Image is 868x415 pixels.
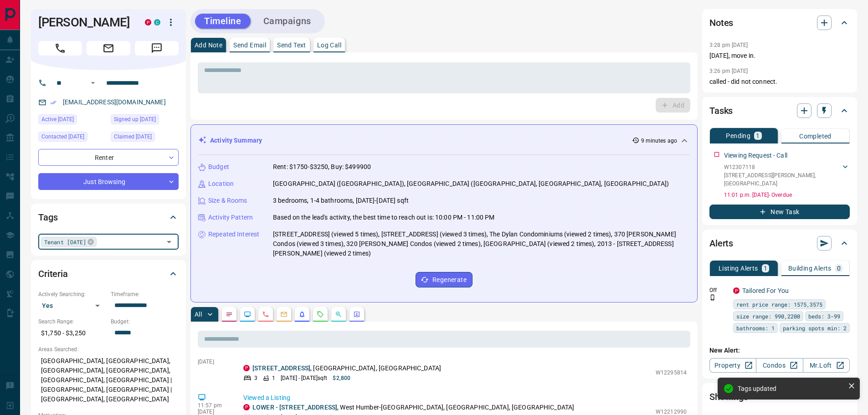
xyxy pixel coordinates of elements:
div: Just Browsing [38,173,179,190]
p: $2,800 [333,374,350,382]
a: Condos [756,358,803,373]
p: 1 [756,133,760,139]
p: [STREET_ADDRESS][PERSON_NAME] , [GEOGRAPHIC_DATA] [724,171,841,188]
p: Viewed a Listing [243,393,687,403]
p: [DATE], move in. [709,51,850,61]
svg: Emails [280,311,288,318]
p: Budget: [111,318,179,326]
button: Timeline [195,14,251,29]
svg: Listing Alerts [298,311,306,318]
span: Message [135,41,179,56]
a: [STREET_ADDRESS] [252,364,310,372]
h2: Criteria [38,266,68,281]
span: beds: 3-99 [808,312,840,321]
a: Tailored For You [742,287,789,294]
div: Criteria [38,263,179,285]
p: Activity Pattern [208,213,253,222]
a: LOWER - [STREET_ADDRESS] [252,404,337,411]
p: $1,750 - $3,250 [38,326,106,341]
p: Add Note [195,42,222,48]
p: called - did not connect. [709,77,850,87]
p: 3 bedrooms, 1-4 bathrooms, [DATE]-[DATE] sqft [273,196,409,205]
p: Pending [726,133,750,139]
p: Listing Alerts [719,265,758,272]
p: Send Email [233,42,266,48]
p: , [GEOGRAPHIC_DATA], [GEOGRAPHIC_DATA] [252,364,441,373]
div: Wed Jun 25 2025 [111,132,179,144]
span: parking spots min: 2 [783,323,847,333]
p: Actively Searching: [38,290,106,298]
h2: Alerts [709,236,733,251]
p: Building Alerts [788,265,832,272]
div: Tags [38,206,179,228]
span: Contacted [DATE] [41,132,84,141]
div: condos.ca [154,19,160,26]
div: Tenant [DATE] [41,237,97,247]
div: property.ca [243,365,250,371]
div: property.ca [243,404,250,410]
p: W12307118 [724,163,841,171]
p: Size & Rooms [208,196,247,205]
p: Location [208,179,234,189]
p: Budget [208,162,229,172]
div: Notes [709,12,850,34]
p: [DATE] - [DATE] sqft [281,374,327,382]
p: , West Humber-[GEOGRAPHIC_DATA], [GEOGRAPHIC_DATA], [GEOGRAPHIC_DATA] [252,403,574,412]
div: Yes [38,298,106,313]
div: Tasks [709,100,850,122]
span: rent price range: 1575,3575 [736,300,822,309]
p: All [195,311,202,318]
p: 3:26 pm [DATE] [709,68,748,74]
span: Signed up [DATE] [114,115,156,124]
span: Claimed [DATE] [114,132,152,141]
svg: Push Notification Only [709,294,716,301]
p: 11:01 p.m. [DATE] - Overdue [724,191,850,199]
p: Off [709,286,728,294]
svg: Agent Actions [353,311,360,318]
button: Open [163,236,175,248]
h2: Tags [38,210,57,225]
div: Activity Summary9 minutes ago [198,132,690,149]
p: 9 minutes ago [641,137,677,145]
p: [STREET_ADDRESS] (viewed 5 times), [STREET_ADDRESS] (viewed 3 times), The Dylan Condominiums (vie... [273,230,690,258]
p: Repeated Interest [208,230,259,239]
p: W12295814 [656,369,687,377]
p: [GEOGRAPHIC_DATA], [GEOGRAPHIC_DATA], [GEOGRAPHIC_DATA], [GEOGRAPHIC_DATA], [GEOGRAPHIC_DATA], [G... [38,354,179,407]
span: Call [38,41,82,56]
p: [DATE] [198,359,230,365]
span: Active [DATE] [41,115,74,124]
div: property.ca [145,19,151,26]
button: New Task [709,205,850,219]
p: Search Range: [38,318,106,326]
svg: Email Verified [50,99,56,106]
svg: Notes [226,311,233,318]
button: Open [87,77,98,88]
span: bathrooms: 1 [736,323,775,333]
p: [DATE] [198,409,230,415]
p: Viewing Request - Call [724,151,787,160]
p: Based on the lead's activity, the best time to reach out is: 10:00 PM - 11:00 PM [273,213,495,222]
button: Campaigns [254,14,320,29]
div: Tags updated [738,385,844,392]
svg: Lead Browsing Activity [244,311,251,318]
p: New Alert: [709,346,850,355]
h2: Tasks [709,103,733,118]
svg: Requests [317,311,324,318]
p: Areas Searched: [38,345,179,354]
p: 1 [272,374,275,382]
a: [EMAIL_ADDRESS][DOMAIN_NAME] [63,98,166,106]
h1: [PERSON_NAME] [38,15,131,30]
button: Regenerate [416,272,473,287]
a: Property [709,358,756,373]
h2: Notes [709,15,733,30]
p: 11:57 pm [198,402,230,409]
p: 0 [837,265,841,272]
span: Email [87,41,130,56]
p: Completed [799,133,832,139]
p: 1 [764,265,767,272]
div: Alerts [709,232,850,254]
div: Wed Jun 25 2025 [111,114,179,127]
p: [GEOGRAPHIC_DATA] ([GEOGRAPHIC_DATA]), [GEOGRAPHIC_DATA] ([GEOGRAPHIC_DATA], [GEOGRAPHIC_DATA], [... [273,179,669,189]
div: Showings [709,386,850,408]
p: 3 [254,374,257,382]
